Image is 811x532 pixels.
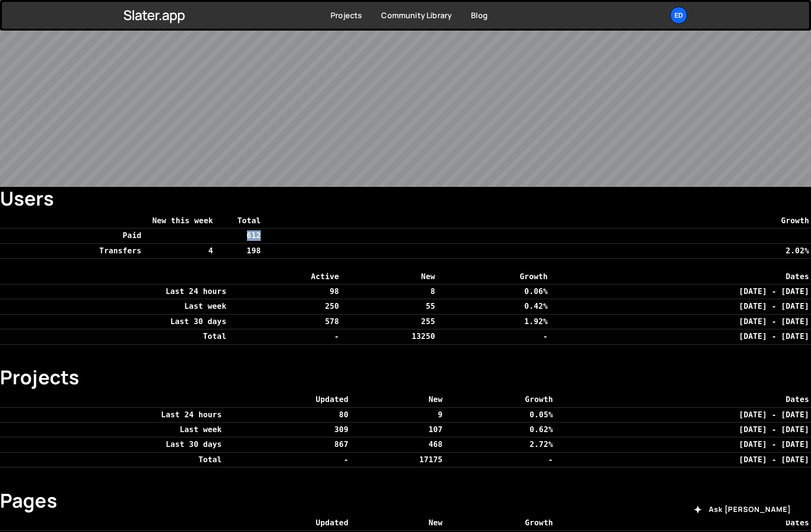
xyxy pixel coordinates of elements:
td: [DATE] - [DATE] [550,284,811,299]
td: 80 [224,407,350,422]
td: 2.72% [445,437,555,452]
td: 0.42% [437,299,550,314]
th: - [228,329,341,344]
th: 13250 [341,329,437,344]
td: 0.05% [445,407,555,422]
th: Active [228,270,341,284]
td: 55 [341,299,437,314]
td: [DATE] - [DATE] [555,423,811,437]
th: [DATE] - [DATE] [550,329,811,344]
td: [DATE] - [DATE] [550,299,811,314]
a: Projects [331,10,362,21]
th: - [437,329,550,344]
th: Growth [263,214,811,228]
td: 2.02% [263,243,811,258]
th: New [350,516,444,531]
td: 309 [224,423,350,437]
th: Growth [437,270,550,284]
th: New [350,392,444,407]
td: 250 [228,299,341,314]
td: 9 [350,407,444,422]
th: Dates [550,270,811,284]
td: 0.62% [445,423,555,437]
td: 612 [215,228,263,243]
th: - [445,452,555,467]
a: Blog [471,10,488,21]
td: 8 [341,284,437,299]
th: Growth [445,392,555,407]
td: 1.92% [437,314,550,329]
th: Dates [555,392,811,407]
td: [DATE] - [DATE] [555,407,811,422]
th: New this week [143,214,215,228]
td: 468 [350,437,444,452]
td: 107 [350,423,444,437]
th: Growth [445,516,555,531]
button: Ask [PERSON_NAME] [685,499,800,521]
th: Updated [224,392,350,407]
th: Dates [555,516,811,531]
th: Updated [224,516,350,531]
td: 255 [341,314,437,329]
a: Community Library [381,10,452,21]
th: Total [215,214,263,228]
td: 0.06% [437,284,550,299]
td: 578 [228,314,341,329]
th: 17175 [350,452,444,467]
td: [DATE] - [DATE] [555,437,811,452]
td: 98 [228,284,341,299]
td: 4 [143,243,215,258]
th: New [341,270,437,284]
td: [DATE] - [DATE] [550,314,811,329]
a: Ed [670,7,687,24]
td: 867 [224,437,350,452]
th: [DATE] - [DATE] [555,452,811,467]
td: 198 [215,243,263,258]
th: - [224,452,350,467]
